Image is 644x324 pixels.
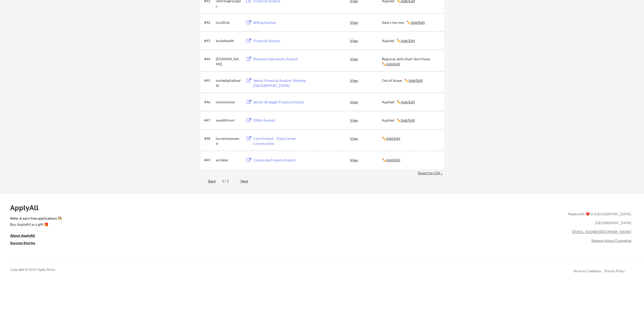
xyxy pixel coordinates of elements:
div: View [350,36,382,45]
div: #42 [204,20,214,25]
div: Salary too low ✏️ [382,20,440,25]
a: Release Notes/Changelog [591,238,631,243]
div: #43 [204,38,214,43]
div: airtable [216,158,241,163]
div: Next [241,179,254,184]
div: ✏️ [382,158,440,163]
u: Add/Edit [386,136,400,141]
div: Applied ✏️ [382,118,440,123]
div: View [350,116,382,125]
u: About ApplyAll [10,233,35,238]
div: 1 / 1 [222,179,235,184]
div: Revenue Operations Analyst [253,56,316,62]
u: Add/Edit [411,20,425,25]
a: Privacy Policy [605,269,625,273]
div: Out of Scope ✏️ [382,78,440,83]
div: #46 [204,100,214,105]
div: View [350,54,382,63]
div: Senior Financial Analyst- Remote, [GEOGRAPHIC_DATA] [253,78,316,88]
div: turnertownsend [216,136,241,146]
a: About ApplyAll [10,233,42,239]
div: Buy ApplyAll as a gift 🎁 [10,223,61,226]
div: Cost Analyst – Data Center Construction [253,136,316,146]
div: #45 [204,78,214,83]
u: Add/Edit [401,118,415,122]
div: Billing Analyst [253,20,316,25]
div: wealthfront [216,118,241,123]
div: [DOMAIN_NAME] [216,56,241,66]
div: koalahealth [216,38,241,43]
u: Add/Edit [386,158,400,162]
div: Corporate Finance Analyst [253,158,316,163]
div: Applied ✏️ [382,38,440,43]
div: Financial Analyst [253,38,316,43]
div: ✏️ [382,136,440,141]
div: View [350,18,382,27]
div: View [350,134,382,143]
div: View [350,76,382,85]
u: Add/Edit [409,78,423,83]
div: #49 [204,158,214,163]
div: Made with ❤️ in [GEOGRAPHIC_DATA], [GEOGRAPHIC_DATA] [566,209,631,227]
div: #48 [204,136,214,141]
div: smiledigitalhealth [216,78,241,88]
div: View [350,155,382,164]
u: Add/Edit [386,62,400,66]
a: [EMAIL_ADDRESS][DOMAIN_NAME] [572,230,631,234]
div: Senior Strategic Finance Analyst [253,100,316,105]
div: lucidlink [216,20,241,25]
div: Back [200,179,216,184]
u: Success Stories [10,241,35,245]
div: Export to CSV ↓ [418,170,444,176]
a: Refer & earn free applications 👯‍♀️ [10,217,462,222]
div: ApplyAll [10,203,44,212]
div: #44 [204,56,214,62]
a: Terms & Conditions [573,269,601,273]
u: Add/Edit [401,39,415,43]
div: Requires skills that I don't have ✏️ [382,56,440,66]
div: Applied ✏️ [382,100,440,105]
a: Buy ApplyAll as a gift 🎁 [10,222,61,228]
div: missionlane [216,100,241,105]
a: Success Stories [10,240,42,247]
div: View [350,97,382,106]
div: FP&A Analyst [253,118,316,123]
div: #47 [204,118,214,123]
u: Add/Edit [401,100,415,104]
div: Copyright © 2025 Apply All Inc [10,267,68,272]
